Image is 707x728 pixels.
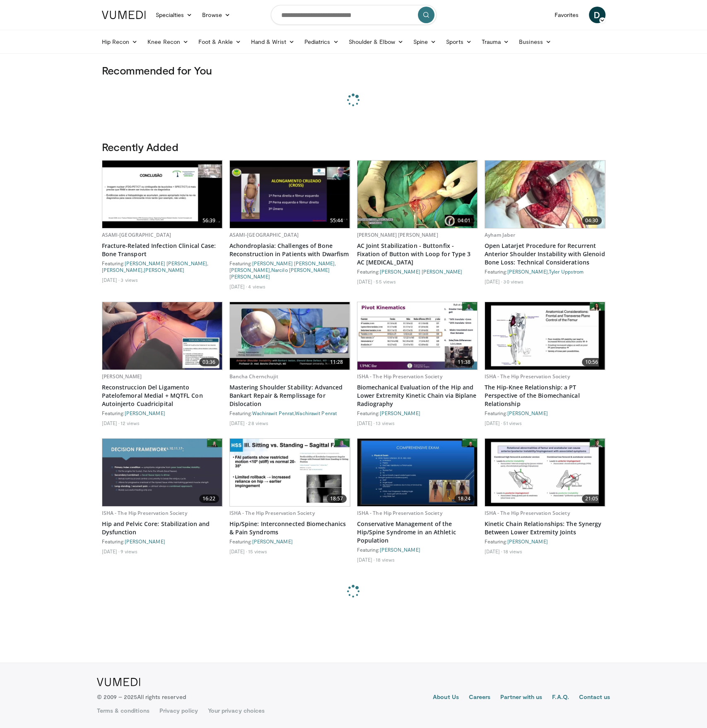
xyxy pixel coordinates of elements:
li: 3 views [121,276,138,283]
a: 21:05 [485,439,605,506]
li: [DATE] [357,420,375,426]
a: 11:28 [230,302,350,370]
a: ISHA - The Hip Preservation Society [357,373,442,380]
h3: Recommended for You [102,64,606,77]
a: [PERSON_NAME] [380,547,420,553]
div: Featuring: [229,538,350,545]
a: Contact us [579,693,610,703]
li: 12 views [121,420,140,426]
a: Terms & conditions [97,706,150,715]
a: [PERSON_NAME] [PERSON_NAME] [380,269,463,274]
li: [DATE] [229,420,247,426]
a: Conservative Management of the Hip/Spine Syndrome in an Athletic Population [357,520,478,545]
a: About Us [433,693,459,703]
a: Browse [197,7,235,23]
a: Bancha Chernchujit [229,373,278,380]
a: 11:38 [357,302,478,370]
img: 32a4bfa3-d390-487e-829c-9985ff2db92b.620x360_q85_upscale.jpg [485,439,605,506]
a: 03:36 [102,302,222,370]
li: [DATE] [485,278,502,285]
a: Wachirawit Penrat [295,410,337,416]
img: 8cf580ce-0e69-40cf-bdad-06f149b21afc.620x360_q85_upscale.jpg [357,439,478,506]
li: 15 views [248,548,267,555]
p: © 2009 – 2025 [97,693,186,701]
a: Biomechanical Evaluation of the Hip and Lower Extremity Kinetic Chain via Biplane Radiography [357,383,478,408]
input: Search topics, interventions [271,5,437,25]
div: Featuring: [102,538,223,545]
a: ISHA - The Hip Preservation Society [102,509,187,517]
a: [PERSON_NAME] [252,538,293,544]
img: VuMedi Logo [102,11,146,19]
span: 18:24 [454,495,474,503]
li: 18 views [376,556,395,563]
li: [DATE] [485,420,502,426]
a: ISHA - The Hip Preservation Society [485,509,570,517]
a: ASAMI-[GEOGRAPHIC_DATA] [102,231,171,238]
a: Specialties [151,7,198,23]
a: Business [514,34,556,50]
img: 2b2da37e-a9b6-423e-b87e-b89ec568d167.620x360_q85_upscale.jpg [485,161,605,228]
li: [DATE] [229,283,247,290]
h3: Recently Added [102,140,606,154]
span: 18:57 [327,495,347,503]
a: Sports [441,34,477,50]
li: 28 views [248,420,268,426]
a: Favorites [550,7,584,23]
li: 30 views [503,278,524,285]
a: [PERSON_NAME] [PERSON_NAME] [357,231,438,238]
img: VuMedi Logo [97,678,140,686]
a: Your privacy choices [208,706,265,715]
li: [DATE] [102,276,120,283]
li: 13 views [376,420,395,426]
a: [PERSON_NAME] [144,267,184,273]
a: Shoulder & Elbow [344,34,408,50]
a: Open Latarjet Procedure for Recurrent Anterior Shoulder Instability with Glenoid Bone Loss: Techn... [485,242,606,267]
a: [PERSON_NAME] [125,538,165,544]
span: All rights reserved [137,693,186,700]
span: 16:22 [199,495,219,503]
span: 03:36 [199,358,219,366]
img: 6da35c9a-c555-4f75-a3af-495e0ca8239f.620x360_q85_upscale.jpg [357,302,478,370]
li: 18 views [503,548,522,555]
li: [DATE] [357,278,375,285]
div: Featuring: , , [102,260,223,273]
li: [DATE] [102,420,120,426]
a: Knee Recon [142,34,193,50]
a: Trauma [477,34,514,50]
div: Featuring: [357,268,478,275]
a: Wachirawit Penrat [252,410,294,416]
div: Featuring: , [485,268,606,275]
a: Tyler Uppstrom [549,269,584,274]
a: 16:22 [102,439,222,506]
a: The Hip-Knee Relationship: a PT Perspective of the Biomechanical Relationship [485,383,606,408]
img: c2f644dc-a967-485d-903d-283ce6bc3929.620x360_q85_upscale.jpg [357,161,478,228]
a: Hip Recon [97,34,143,50]
a: Ayham Jaber [485,231,515,238]
a: Achondroplasia: Challenges of Bone Reconstruction in Patients with Dwarfism [229,242,350,258]
a: [PERSON_NAME] [507,538,548,544]
li: [DATE] [102,548,120,555]
img: 7827b68c-edda-4073-a757-b2e2fb0a5246.620x360_q85_upscale.jpg [102,161,222,228]
img: 4f2bc282-22c3-41e7-a3f0-d3b33e5d5e41.620x360_q85_upscale.jpg [230,161,350,228]
div: Featuring: , [229,410,350,416]
a: 10:56 [485,302,605,370]
div: Featuring: [485,538,606,545]
a: 18:57 [230,439,350,506]
li: [DATE] [485,548,502,555]
a: Hand & Wrist [246,34,299,50]
a: 55:44 [230,161,350,228]
img: f98fa5b6-d79e-4118-8ddc-4ffabcff162a.620x360_q85_upscale.jpg [102,439,222,506]
span: D [589,7,606,23]
span: 11:38 [454,358,474,366]
div: Featuring: [357,546,478,553]
div: Featuring: [102,410,223,416]
img: 12bfd8a1-61c9-4857-9f26-c8a25e8997c8.620x360_q85_upscale.jpg [230,302,350,370]
a: AC Joint Stabilization - Buttonfix - Fixation of Button with Loop for Type 3 AC [MEDICAL_DATA] [357,242,478,267]
span: 21:05 [582,495,602,503]
a: Hip/Spine: Interconnected Biomechanics & Pain Syndroms [229,520,350,536]
a: Narcilo [PERSON_NAME] [PERSON_NAME] [229,267,330,279]
a: Partner with us [500,693,542,703]
a: Reconstruccion Del Ligamento Patelofemoral Medial + MQTFL Con Autoinjerto Cuadricipital [102,383,223,408]
li: [DATE] [229,548,247,555]
a: 56:39 [102,161,222,228]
